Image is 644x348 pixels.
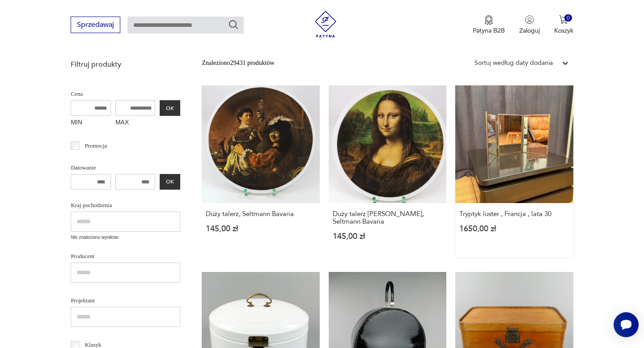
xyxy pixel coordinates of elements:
label: MIN [71,116,111,130]
a: Tryptyk luster , Francja , lata 30Tryptyk luster , Francja , lata 301650,00 zł [455,85,573,258]
button: 0Koszyk [554,15,573,35]
p: Promocja [85,141,107,151]
img: Patyna - sklep z meblami i dekoracjami vintage [312,11,339,38]
a: Ikona medaluPatyna B2B [473,15,505,35]
button: Patyna B2B [473,15,505,35]
p: Projektant [71,296,180,306]
img: Ikona medalu [484,15,493,25]
iframe: Smartsupp widget button [614,312,639,337]
button: Zaloguj [519,15,540,35]
button: Szukaj [228,19,239,30]
img: Ikona koszyka [559,15,568,24]
p: Zaloguj [519,26,540,35]
p: Datowanie [71,163,180,173]
label: MAX [115,116,156,130]
button: OK [160,100,180,116]
h3: Duży talerz, Seltmann Bavaria [206,210,315,218]
p: 145,00 zł [206,225,315,233]
p: Nie znaleziono wyników [71,234,180,241]
p: Koszyk [554,26,573,35]
div: 0 [564,14,572,22]
a: Duży talerz Mona Lisa, Seltmann BavariaDuży talerz [PERSON_NAME], Seltmann Bavaria145,00 zł [329,85,446,258]
p: Producent [71,251,180,261]
div: Znaleziono 29431 produktów [202,58,274,68]
p: Kraj pochodzenia [71,200,180,210]
div: Sortuj według daty dodania [475,58,553,68]
p: Filtruj produkty [71,59,180,69]
a: Duży talerz, Seltmann BavariaDuży talerz, Seltmann Bavaria145,00 zł [202,85,319,258]
img: Ikonka użytkownika [525,15,534,24]
a: Sprzedawaj [71,22,120,29]
p: Patyna B2B [473,26,505,35]
h3: Tryptyk luster , Francja , lata 30 [459,210,569,218]
p: 145,00 zł [333,233,442,240]
button: OK [160,174,180,190]
button: Sprzedawaj [71,17,120,33]
h3: Duży talerz [PERSON_NAME], Seltmann Bavaria [333,210,442,225]
p: Cena [71,89,180,99]
p: 1650,00 zł [459,225,569,233]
